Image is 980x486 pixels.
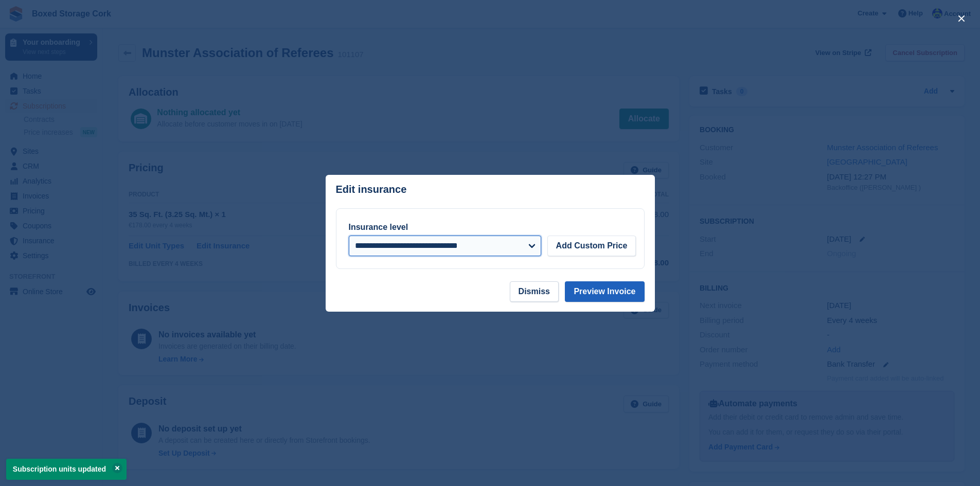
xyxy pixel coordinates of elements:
[547,236,636,256] button: Add Custom Price
[349,223,408,231] label: Insurance level
[565,281,644,302] button: Preview Invoice
[510,281,559,302] button: Dismiss
[336,184,407,195] p: Edit insurance
[953,10,970,27] button: close
[6,459,127,480] p: Subscription units updated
